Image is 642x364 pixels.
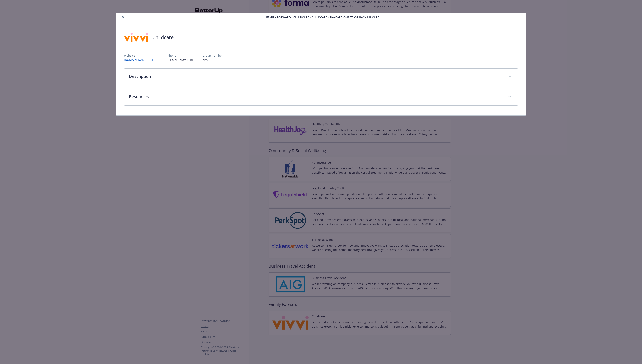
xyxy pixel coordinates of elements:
p: Resources [129,94,503,100]
p: Group number [203,53,223,58]
div: Description [124,69,518,85]
button: close [121,15,126,20]
h2: Childcare [152,34,174,41]
img: Vivvi [124,31,148,43]
a: [DOMAIN_NAME][URL] [124,58,158,62]
p: N/A [203,58,223,62]
p: Website [124,53,158,58]
p: Description [129,73,503,79]
span: Family Forward - Childcare - Childcare / Daycare onsite or back up care [266,15,379,19]
div: Resources [124,89,518,105]
p: [PHONE_NUMBER] [168,58,193,62]
div: details for plan Family Forward - Childcare - Childcare / Daycare onsite or back up care [64,13,578,116]
p: Phone [168,53,193,58]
